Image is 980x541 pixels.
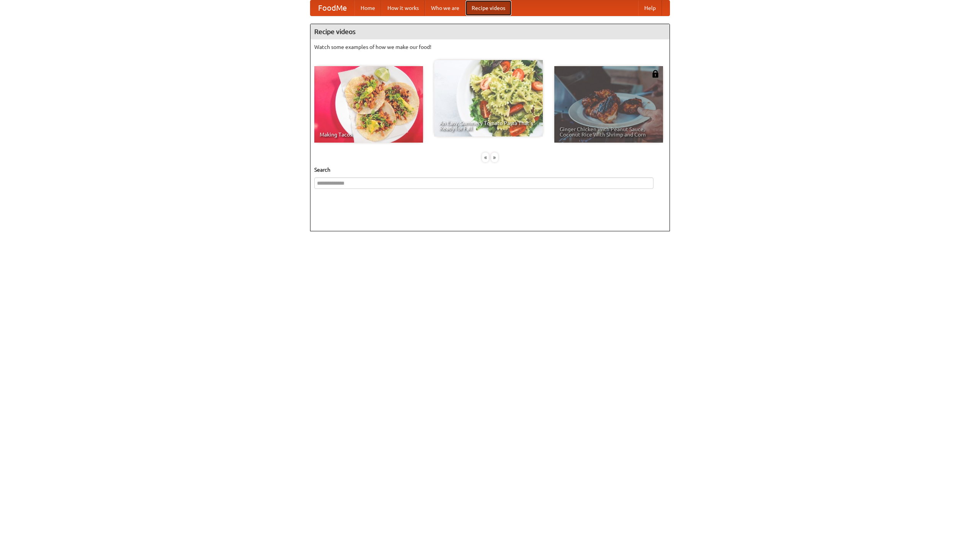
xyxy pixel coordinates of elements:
div: » [491,153,498,162]
a: An Easy, Summery Tomato Pasta That's Ready for Fall [434,60,543,136]
div: « [482,153,489,162]
p: Watch some examples of how we make our food! [314,43,666,51]
a: Who we are [425,0,465,16]
a: Making Tacos [314,66,423,143]
span: An Easy, Summery Tomato Pasta That's Ready for Fall [439,120,537,131]
a: Home [354,0,381,16]
a: Help [638,0,662,16]
a: FoodMe [310,0,354,16]
img: 483408.png [652,70,659,78]
a: How it works [381,0,425,16]
a: Recipe videos [465,0,511,16]
h4: Recipe videos [310,24,670,39]
span: Making Tacos [320,132,418,137]
h5: Search [314,166,666,174]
